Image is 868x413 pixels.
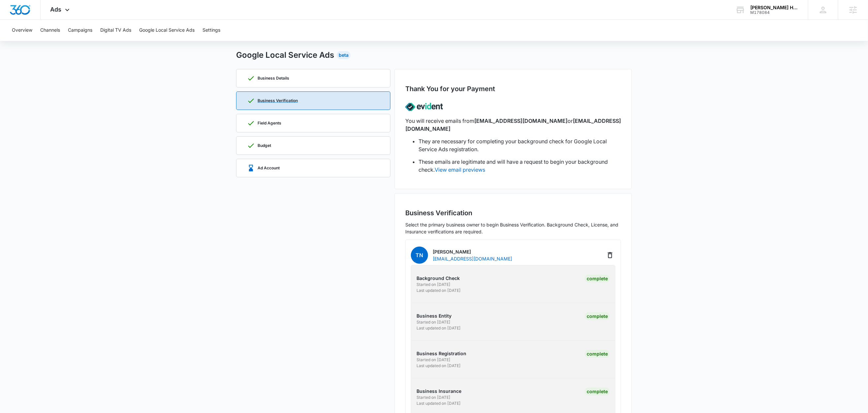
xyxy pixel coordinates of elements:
[236,136,390,155] a: Budget
[258,99,298,103] p: Business Verification
[40,20,60,41] button: Channels
[236,159,390,177] a: Ad Account
[236,69,390,87] a: Business Details
[417,357,511,363] p: Started on [DATE]
[405,97,443,117] img: lsa-evident
[750,10,798,15] div: account id
[433,248,512,255] p: [PERSON_NAME]
[405,84,495,94] h2: Thank You for your Payment
[417,400,511,406] p: Last updated on [DATE]
[417,325,511,331] p: Last updated on [DATE]
[418,137,621,153] li: They are necessary for completing your background check for Google Local Service Ads registration.
[474,118,568,124] span: [EMAIL_ADDRESS][DOMAIN_NAME]
[258,121,281,125] p: Field Agents
[605,250,615,260] button: Delete
[68,20,92,41] button: Campaigns
[417,288,511,293] p: Last updated on [DATE]
[236,114,390,132] a: Field Agents
[258,166,280,170] p: Ad Account
[585,275,610,283] div: Complete
[418,158,621,174] li: These emails are legitimate and will have a request to begin your background check.
[405,117,621,133] p: You will receive emails from or
[417,275,511,282] p: Background Check
[405,118,621,132] span: [EMAIL_ADDRESS][DOMAIN_NAME]
[258,144,271,148] p: Budget
[337,51,351,59] div: Beta
[417,350,511,357] p: Business Registration
[100,20,131,41] button: Digital TV Ads
[236,49,334,61] h2: Google Local Service Ads
[417,388,511,395] p: Business Insurance
[405,221,621,235] p: Select the primary business owner to begin Business Verification. Background Check, License, and ...
[435,166,485,173] a: View email previews
[585,388,610,396] div: Complete
[417,319,511,325] p: Started on [DATE]
[12,20,32,41] button: Overview
[433,255,512,262] p: [EMAIL_ADDRESS][DOMAIN_NAME]
[417,395,511,400] p: Started on [DATE]
[202,20,220,41] button: Settings
[258,76,289,80] p: Business Details
[417,282,511,288] p: Started on [DATE]
[585,350,610,358] div: Complete
[750,5,798,10] div: account name
[585,312,610,320] div: Complete
[417,312,511,319] p: Business Entity
[139,20,195,41] button: Google Local Service Ads
[411,247,428,264] span: TN
[417,363,511,369] p: Last updated on [DATE]
[405,208,621,218] h2: Business Verification
[236,91,390,110] a: Business Verification
[50,6,62,13] span: Ads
